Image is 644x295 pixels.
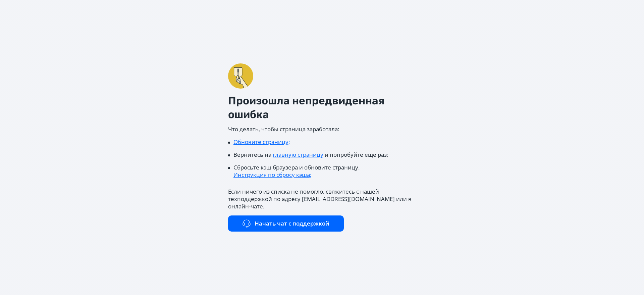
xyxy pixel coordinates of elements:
li: Сбросьте кэш браузера и обновите страницу. [228,164,416,179]
a: главную страницу [273,151,323,158]
p: Если ничего из списка не помогло, свяжитесь с нашей техподдержкой по адресу [EMAIL_ADDRESS][DOMAI... [228,188,416,210]
a: Обновите страницу; [233,138,290,146]
li: Вернитесь на и попробуйте еще раз; [228,151,416,158]
a: Инструкция по сбросу кэша; [233,171,311,179]
p: Что делать, чтобы страница заработала: [228,126,416,133]
h1: Произошла непредвиденная ошибка [228,94,416,121]
a: Начать чат с поддержкой [228,215,344,232]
